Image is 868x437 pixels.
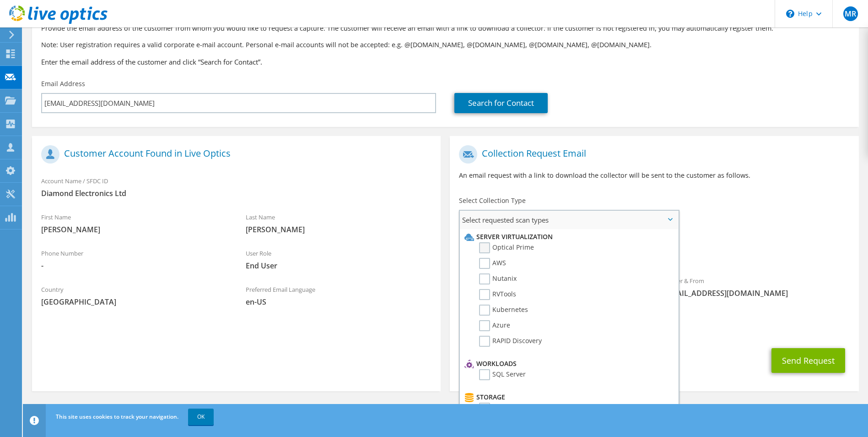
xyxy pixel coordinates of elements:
label: Email Address [41,79,85,88]
label: SQL Server [479,369,526,380]
span: [PERSON_NAME] [246,224,432,235]
div: Last Name [237,208,441,239]
div: Account Name / SFDC ID [32,171,441,203]
span: MR [843,6,858,21]
h1: Customer Account Found in Live Optics [41,145,427,164]
span: Select requested scan types [460,211,678,229]
a: Search for Contact [454,93,548,113]
h1: Collection Request Email [459,145,845,164]
p: An email request with a link to download the collector will be sent to the customer as follows. [459,170,849,180]
div: User Role [237,244,441,275]
span: This site uses cookies to track your navigation. [56,413,178,421]
svg: \n [786,10,794,18]
div: Country [32,280,237,311]
label: Nutanix [479,273,517,284]
li: Server Virtualization [462,231,673,242]
button: Send Request [771,348,845,373]
div: First Name [32,208,237,239]
label: RVTools [479,289,516,300]
h3: Enter the email address of the customer and click “Search for Contact”. [41,57,850,67]
div: Phone Number [32,244,237,275]
label: CLARiiON/VNX [479,403,536,414]
label: Kubernetes [479,305,528,316]
li: Workloads [462,358,673,369]
span: en-US [246,297,432,307]
label: Optical Prime [479,242,534,253]
span: Diamond Electronics Ltd [41,188,431,198]
label: RAPID Discovery [479,336,542,347]
label: AWS [479,258,506,269]
span: - [41,261,227,271]
label: Select Collection Type [459,196,526,205]
span: End User [246,261,432,271]
span: [GEOGRAPHIC_DATA] [41,297,227,307]
div: CC & Reply To [450,307,858,339]
a: OK [188,409,214,425]
div: Requested Collections [450,233,858,267]
span: [PERSON_NAME] [41,224,227,235]
p: Provide the email address of the customer from whom you would like to request a capture. The cust... [41,23,850,33]
div: To [450,271,654,303]
li: Storage [462,392,673,403]
span: [EMAIL_ADDRESS][DOMAIN_NAME] [663,288,850,298]
div: Sender & From [654,271,859,303]
label: Azure [479,320,510,331]
p: Note: User registration requires a valid corporate e-mail account. Personal e-mail accounts will ... [41,40,850,50]
div: Preferred Email Language [237,280,441,311]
